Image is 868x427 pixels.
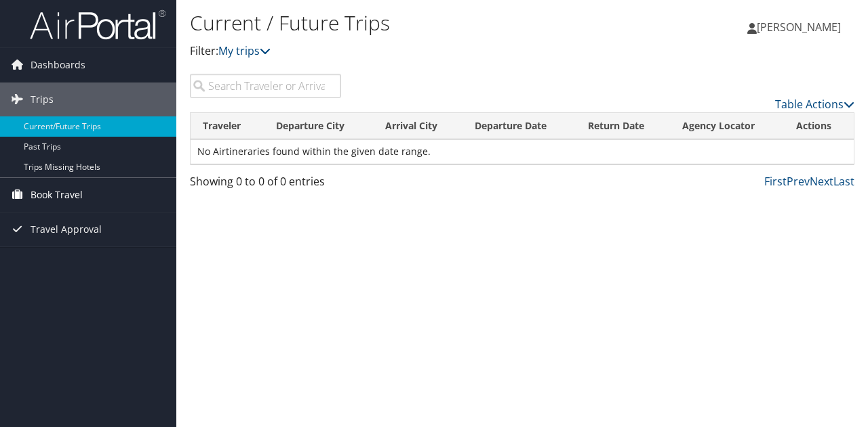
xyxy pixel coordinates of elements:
[775,97,854,112] a: Table Actions
[190,74,341,98] input: Search Traveler or Arrival City
[191,139,854,164] td: No Airtineraries found within the given date range.
[30,9,165,41] img: airportal-logo.png
[833,174,854,189] a: Last
[264,113,373,139] th: Departure City: activate to sort column ascending
[31,178,83,212] span: Book Travel
[764,174,787,189] a: First
[31,83,54,116] span: Trips
[191,113,264,139] th: Traveler: activate to sort column ascending
[670,113,784,139] th: Agency Locator: activate to sort column ascending
[462,113,576,139] th: Departure Date: activate to sort column descending
[31,48,85,82] span: Dashboards
[757,20,841,35] span: [PERSON_NAME]
[784,113,854,139] th: Actions
[747,7,854,47] a: [PERSON_NAME]
[810,174,833,189] a: Next
[190,9,633,37] h1: Current / Future Trips
[190,43,633,60] p: Filter:
[373,113,463,139] th: Arrival City: activate to sort column ascending
[576,113,671,139] th: Return Date: activate to sort column ascending
[190,173,341,196] div: Showing 0 to 0 of 0 entries
[31,212,102,246] span: Travel Approval
[218,43,271,58] a: My trips
[787,174,810,189] a: Prev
